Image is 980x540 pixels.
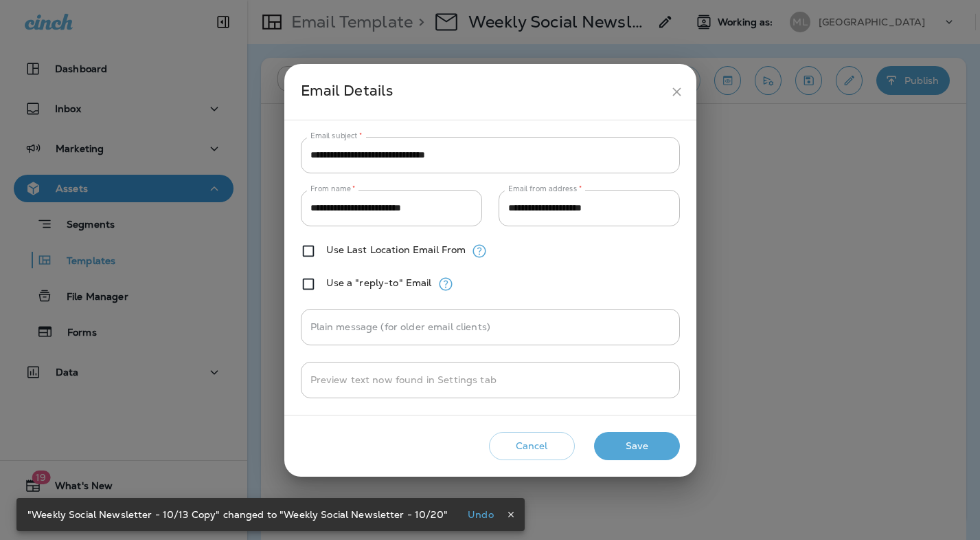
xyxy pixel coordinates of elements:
[468,509,494,520] p: Undo
[594,432,680,460] button: Save
[326,244,466,255] label: Use Last Location Email From
[508,184,582,194] label: Email from address
[27,502,448,527] div: "Weekly Social Newsletter - 10/13 Copy" changed to "Weekly Social Newsletter - 10/20"
[310,131,363,141] label: Email subject
[310,184,356,194] label: From name
[489,432,575,460] button: Cancel
[301,79,664,105] div: Email Details
[664,79,690,105] button: close
[326,277,432,288] label: Use a "reply-to" Email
